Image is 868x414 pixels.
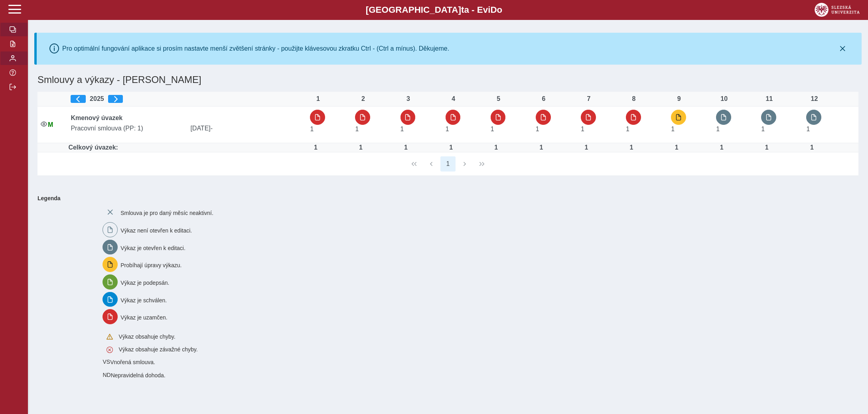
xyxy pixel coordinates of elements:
[581,95,597,103] div: 7
[491,126,494,132] span: Úvazek : 8 h / den. 40 h / týden.
[120,262,181,268] span: Probíhají úpravy výkazu.
[761,95,777,103] div: 11
[118,346,197,353] span: Výkaz obsahuje závažné chyby.
[103,359,110,365] span: Smlouva vnořená do kmene
[440,156,456,172] button: 1
[187,125,307,132] span: [DATE]
[759,144,775,151] div: Úvazek : 8 h / den. 40 h / týden.
[536,126,539,132] span: Úvazek : 8 h / den. 40 h / týden.
[62,45,449,52] div: Pro optimální fungování aplikace si prosím nastavte menší zvětšení stránky - použijte klávesovou ...
[110,359,155,365] span: Vnořená smlouva.
[716,95,732,103] div: 10
[353,144,369,151] div: Úvazek : 8 h / den. 40 h / týden.
[400,95,416,103] div: 3
[446,126,449,132] span: Úvazek : 8 h / den. 40 h / týden.
[111,372,166,379] span: Nepravidelná dohoda.
[103,372,110,378] span: Smlouva vnořená do kmene
[536,95,552,103] div: 6
[211,125,213,132] span: -
[671,95,687,103] div: 9
[120,210,213,216] span: Smlouva je pro daný měsíc neaktivní.
[533,144,549,151] div: Úvazek : 8 h / den. 40 h / týden.
[120,280,169,286] span: Výkaz je podepsán.
[581,126,584,132] span: Úvazek : 8 h / den. 40 h / týden.
[48,121,53,128] span: Údaje souhlasí s údaji v Magionu
[806,95,822,103] div: 12
[497,5,503,15] span: o
[120,314,168,321] span: Výkaz je uzamčen.
[34,71,724,89] h1: Smlouvy a výkazy - [PERSON_NAME]
[118,333,175,340] span: Výkaz obsahuje chyby.
[355,95,371,103] div: 2
[355,126,359,132] span: Úvazek : 8 h / den. 40 h / týden.
[761,126,765,132] span: Úvazek : 8 h / den. 40 h / týden.
[310,95,326,103] div: 1
[308,144,324,151] div: Úvazek : 8 h / den. 40 h / týden.
[310,126,314,132] span: Úvazek : 8 h / den. 40 h / týden.
[461,5,464,15] span: t
[400,126,404,132] span: Úvazek : 8 h / den. 40 h / týden.
[120,227,192,234] span: Výkaz není otevřen k editaci.
[626,95,642,103] div: 8
[815,3,860,17] img: logo_web_su.png
[120,297,167,303] span: Výkaz je schválen.
[714,144,730,151] div: Úvazek : 8 h / den. 40 h / týden.
[34,192,855,205] b: Legenda
[626,126,629,132] span: Úvazek : 8 h / den. 40 h / týden.
[71,114,122,121] b: Kmenový úvazek
[490,5,497,15] span: D
[623,144,639,151] div: Úvazek : 8 h / den. 40 h / týden.
[120,244,185,251] span: Výkaz je otevřen k editaci.
[716,126,720,132] span: Úvazek : 8 h / den. 40 h / týden.
[671,126,675,132] span: Úvazek : 8 h / den. 40 h / týden.
[804,144,820,151] div: Úvazek : 8 h / den. 40 h / týden.
[398,144,414,151] div: Úvazek : 8 h / den. 40 h / týden.
[67,143,307,152] td: Celkový úvazek:
[67,125,187,132] span: Pracovní smlouva (PP: 1)
[41,121,47,127] i: Smlouva je aktivní
[669,144,685,151] div: Úvazek : 8 h / den. 40 h / týden.
[71,95,304,103] div: 2025
[578,144,594,151] div: Úvazek : 8 h / den. 40 h / týden.
[488,144,504,151] div: Úvazek : 8 h / den. 40 h / týden.
[446,95,462,103] div: 4
[491,95,507,103] div: 5
[24,5,844,15] b: [GEOGRAPHIC_DATA] a - Evi
[443,144,459,151] div: Úvazek : 8 h / den. 40 h / týden.
[806,126,810,132] span: Úvazek : 8 h / den. 40 h / týden.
